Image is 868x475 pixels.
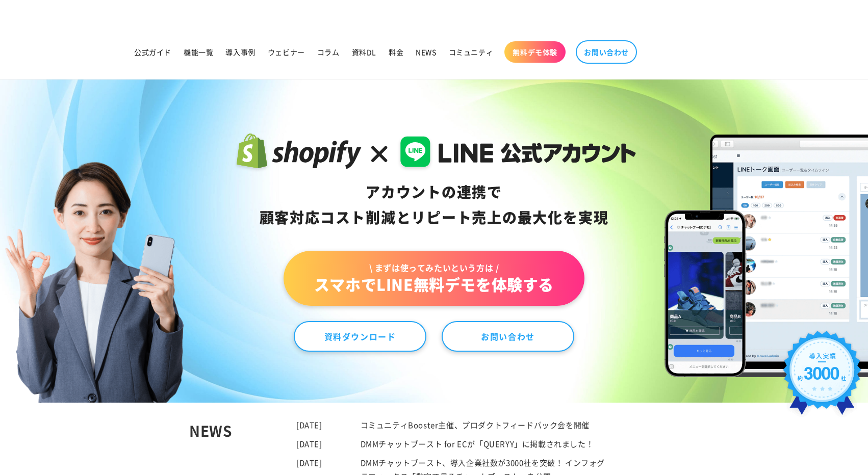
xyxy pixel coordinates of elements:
[361,419,590,430] a: コミュニティBooster主催、プロダクトフィードバック会を開催
[442,321,574,352] a: お問い合わせ
[314,262,554,273] span: \ まずは使ってみたいという方は /
[296,419,322,430] time: [DATE]
[410,41,442,63] a: NEWS
[449,47,494,57] span: コミュニティ
[225,47,255,57] span: 導入事例
[779,327,865,426] img: 導入実績約3000社
[346,41,382,63] a: 資料DL
[268,47,305,57] span: ウェビナー
[317,47,340,57] span: コラム
[311,41,346,63] a: コラム
[584,47,629,57] span: お問い合わせ
[443,41,500,63] a: コミュニティ
[504,41,566,63] a: 無料デモ体験
[177,41,219,63] a: 機能一覧
[184,47,213,57] span: 機能一覧
[389,47,403,57] span: 料金
[513,47,557,57] span: 無料デモ体験
[284,251,584,306] a: \ まずは使ってみたいという方は /スマホでLINE無料デモを体験する
[361,438,594,449] a: DMMチャットブースト for ECが「QUERYY」に掲載されました！
[128,41,177,63] a: 公式ガイド
[294,321,426,352] a: 資料ダウンロード
[352,47,376,57] span: 資料DL
[416,47,436,57] span: NEWS
[219,41,261,63] a: 導入事例
[576,40,637,64] a: お問い合わせ
[296,457,322,468] time: [DATE]
[296,438,322,449] time: [DATE]
[134,47,171,57] span: 公式ガイド
[382,41,410,63] a: 料金
[232,179,636,230] div: アカウントの連携で 顧客対応コスト削減と リピート売上の 最大化を実現
[262,41,311,63] a: ウェビナー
